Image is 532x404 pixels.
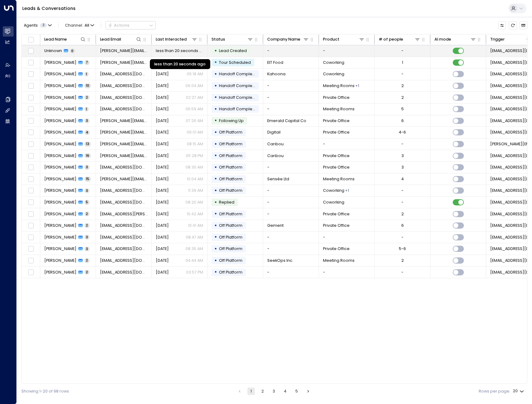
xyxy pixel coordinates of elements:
[85,223,89,228] span: 2
[27,199,34,206] span: Toggle select row
[63,21,96,29] button: Channel:All
[263,162,319,173] td: -
[263,197,319,208] td: -
[156,270,169,275] span: Feb 23, 2025
[27,47,34,55] span: Toggle select row
[267,223,284,228] span: Gement
[219,258,242,263] span: Off Platform
[44,200,76,205] span: Merel van Geel
[401,153,404,159] div: 3
[293,388,300,395] button: Go to page 5
[401,165,404,170] div: 3
[185,106,203,112] p: 06:59 AM
[323,130,350,135] span: Private Office
[263,103,319,115] td: -
[85,188,89,193] span: 3
[44,165,76,170] span: Azaan Rana
[21,21,54,29] button: Agents2
[214,174,217,184] div: •
[434,36,451,43] div: AI mode
[267,258,293,263] span: SeekOps Inc.
[219,223,242,228] span: Off Platform
[156,153,169,159] span: Feb 14, 2025
[44,141,76,147] span: Juan Andrade
[187,71,203,77] p: 05:18 AM
[156,130,169,135] span: Jul 14, 2025
[219,211,242,217] span: Off Platform
[479,389,510,394] label: Rows per page:
[263,185,319,196] td: -
[214,163,217,172] div: •
[214,128,217,137] div: •
[214,93,217,102] div: •
[323,83,355,89] span: Meeting Rooms
[156,71,169,77] span: Yesterday
[219,188,242,193] span: Off Platform
[85,177,91,181] span: 15
[214,69,217,79] div: •
[156,36,198,43] div: Last Interacted
[214,221,217,231] div: •
[27,257,34,264] span: Toggle select row
[219,176,242,182] span: Off Platform
[150,59,210,69] div: less than 20 seconds ago
[106,21,156,29] button: Actions
[509,21,517,29] span: Refresh
[281,388,289,395] button: Go to page 4
[156,165,169,170] span: Feb 27, 2025
[100,258,148,263] span: bsmith@seekops.com
[401,258,404,263] div: 2
[219,200,234,205] span: Replied
[44,246,76,252] span: Filipa Rosa
[44,71,76,77] span: Shaul Solomon
[27,164,34,171] span: Toggle select row
[319,266,375,278] td: -
[185,165,203,170] p: 08:30 AM
[267,36,309,43] div: Company Name
[219,95,259,100] span: Handoff Completed
[267,141,284,147] span: Caribou
[214,81,217,91] div: •
[85,72,89,77] span: 1
[185,83,203,89] p: 06:04 AM
[100,176,148,182] span: sharon.hilton@sensee.co.uk
[27,129,34,136] span: Toggle select row
[100,118,148,124] span: edward.cecil@newsteer.co.uk
[401,71,403,77] div: -
[100,95,148,100] span: skhan200201@gmail.com
[156,235,169,240] span: Feb 24, 2025
[219,83,259,88] span: Handoff Completed
[267,130,281,135] span: Digitail
[401,83,404,89] div: 2
[44,60,76,65] span: René Berendse
[219,153,242,158] span: Off Platform
[100,83,148,89] span: hameedhamza101@gmail.com
[187,176,203,182] p: 10:04 AM
[44,36,86,43] div: Lead Name
[323,95,350,100] span: Private Office
[186,95,203,100] p: 02:27 AM
[44,36,67,43] div: Lead Name
[402,60,403,65] div: 1
[379,36,421,43] div: # of people
[44,48,62,54] span: Unknown
[27,94,34,101] span: Toggle select row
[44,118,76,124] span: Edward Cecil
[219,60,251,65] span: Tour Scheduled
[156,36,187,43] div: Last Interacted
[214,104,217,114] div: •
[186,118,203,124] p: 07:26 AM
[219,48,247,53] span: Lead Created
[513,387,525,395] div: 20
[27,234,34,241] span: Toggle select row
[188,188,203,193] p: 11:39 AM
[185,258,203,263] p: 04:44 AM
[399,130,406,135] div: 4-6
[490,36,505,43] div: Trigger
[323,246,350,252] span: Private Office
[85,83,91,88] span: 10
[100,223,148,228] span: rebeccarickwood@gement.co.uk
[401,141,403,147] div: -
[100,106,148,112] span: podmoskovnaya.v@gmail.com
[100,235,148,240] span: eduvidal99@gmail.com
